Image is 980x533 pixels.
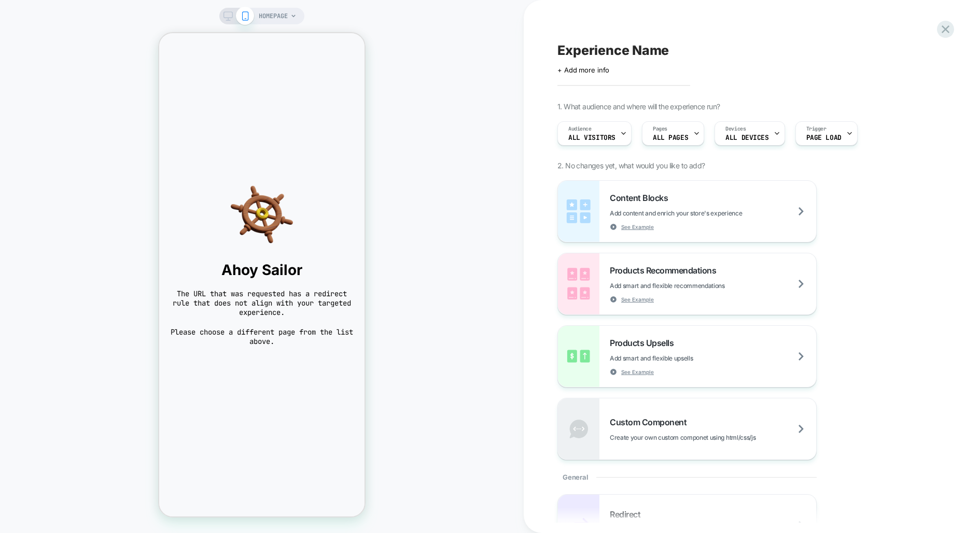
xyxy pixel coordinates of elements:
span: Create your own custom componet using html/css/js [610,434,807,441]
span: ALL DEVICES [725,134,768,141]
span: Add smart and flexible upsells [610,354,745,362]
span: See Example [621,296,654,303]
span: Ahoy Sailor [10,228,195,246]
span: Please choose a different page from the list above. [10,294,195,313]
span: The URL that was requested has a redirect rule that does not align with your targeted experience. [10,256,195,284]
span: Trigger [806,125,827,133]
span: Products Upsells [610,338,679,348]
span: Experience Name [557,42,669,58]
span: Add smart and flexible recommendations [610,282,777,290]
span: Devices [725,125,746,133]
span: Audience [568,125,592,133]
img: navigation helm [10,150,195,212]
span: All Visitors [568,134,615,141]
span: + Add more info [557,66,609,74]
span: See Example [621,368,654,376]
span: Products Recommendations [610,265,721,276]
span: HOMEPAGE [259,8,288,24]
div: General [557,460,817,494]
span: See Example [621,223,654,231]
span: Add content and enrich your store's experience [610,209,794,217]
span: 1. What audience and where will the experience run? [557,102,720,111]
span: Page Load [806,134,842,141]
span: Content Blocks [610,193,673,203]
span: ALL PAGES [653,134,688,141]
span: 2. No changes yet, what would you like to add? [557,161,705,170]
span: Pages [653,125,667,133]
span: Custom Component [610,417,692,427]
span: Redirect [610,509,646,520]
